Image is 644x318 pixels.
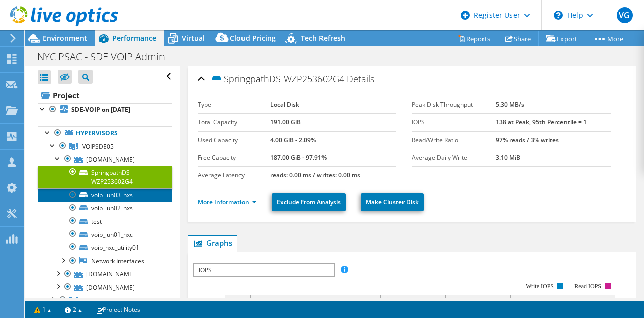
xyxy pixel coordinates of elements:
[43,33,87,43] span: Environment
[198,170,271,180] label: Average Latency
[347,73,374,85] span: Details
[38,188,172,202] a: voip_lun03_hxs
[38,202,172,215] a: voip_lun02_hxs
[450,31,498,46] a: Reports
[38,268,172,281] a: [DOMAIN_NAME]
[38,241,172,254] a: voip_hxc_utility01
[496,153,520,162] b: 3.10 MiB
[198,135,271,145] label: Used Capacity
[412,117,496,128] label: IOPS
[270,171,360,179] b: reads: 0.00 ms / writes: 0.00 ms
[574,283,601,290] text: Read IOPS
[496,118,587,126] b: 138 at Peak, 95th Percentile = 1
[270,118,301,126] b: 191.00 GiB
[182,33,205,43] span: Virtual
[38,140,172,153] a: VOIPSDE05
[412,100,496,110] label: Peak Disk Throughput
[38,228,172,241] a: voip_lun01_hxc
[270,153,327,162] b: 187.00 GiB - 97.91%
[38,87,172,103] a: Project
[193,238,232,248] span: Graphs
[211,73,344,84] span: SpringpathDS-WZP253602G4
[71,105,130,114] b: SDE-VOIP on [DATE]
[38,166,172,188] a: SpringpathDS-WZP253602G4
[38,126,172,140] a: Hypervisors
[301,33,345,43] span: Tech Refresh
[272,193,346,211] a: Exclude From Analysis
[38,103,172,116] a: SDE-VOIP on [DATE]
[38,215,172,228] a: test
[496,136,559,144] b: 97% reads / 3% writes
[89,303,147,316] a: Project Notes
[554,11,563,20] svg: \n
[270,136,316,144] b: 4.00 GiB - 2.09%
[27,303,58,316] a: 1
[38,294,172,307] a: VOIPSDE_NG
[198,117,271,128] label: Total Capacity
[617,7,633,23] span: VG
[112,33,156,43] span: Performance
[270,100,299,109] b: Local Disk
[33,51,181,62] h1: NYC PSAC - SDE VOIP Admin
[412,153,496,163] label: Average Daily Write
[496,100,524,109] b: 5.30 MB/s
[82,296,118,305] span: VOIPSDE_NG
[585,31,631,46] a: More
[38,255,172,268] a: Network Interfaces
[82,142,114,151] span: VOIPSDE05
[38,281,172,294] a: [DOMAIN_NAME]
[361,193,424,211] a: Make Cluster Disk
[198,198,257,206] a: More Information
[526,283,554,290] text: Write IOPS
[194,264,333,276] span: IOPS
[498,31,539,46] a: Share
[412,135,496,145] label: Read/Write Ratio
[230,33,276,43] span: Cloud Pricing
[58,303,89,316] a: 2
[538,31,585,46] a: Export
[198,100,271,110] label: Type
[198,153,271,163] label: Free Capacity
[38,153,172,166] a: [DOMAIN_NAME]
